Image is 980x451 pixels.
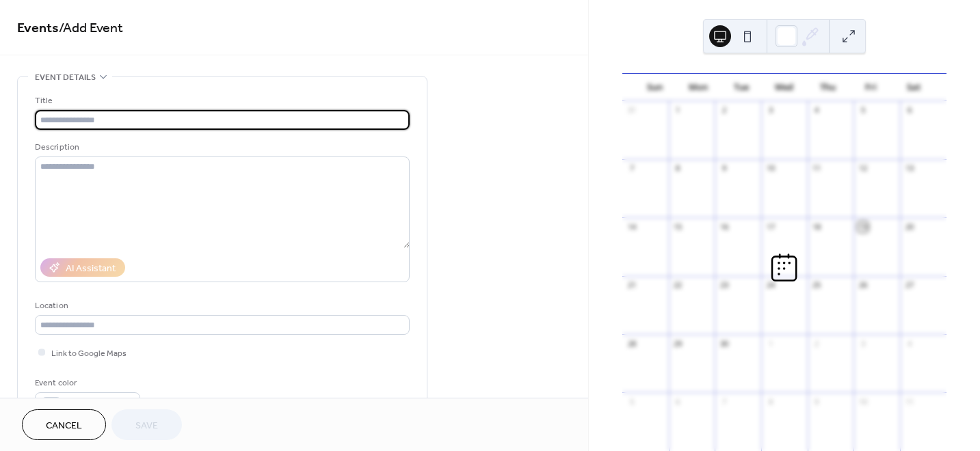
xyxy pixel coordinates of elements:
[812,163,822,174] div: 11
[812,280,822,290] div: 25
[719,396,729,407] div: 7
[673,396,683,407] div: 6
[858,280,868,290] div: 26
[904,338,914,348] div: 4
[858,338,868,348] div: 3
[719,105,729,115] div: 2
[849,74,892,101] div: Fri
[35,70,96,85] span: Event details
[626,221,637,232] div: 14
[719,280,729,290] div: 23
[812,221,822,232] div: 18
[46,419,82,433] span: Cancel
[858,163,868,174] div: 12
[765,105,776,115] div: 3
[719,163,729,174] div: 9
[17,15,59,42] a: Events
[59,15,123,42] span: / Add Event
[904,163,914,174] div: 13
[673,280,683,290] div: 22
[904,221,914,232] div: 20
[673,163,683,174] div: 8
[812,105,822,115] div: 4
[673,221,683,232] div: 15
[806,74,849,101] div: Thu
[858,105,868,115] div: 5
[676,74,719,101] div: Mon
[35,299,407,313] div: Location
[35,376,137,390] div: Event color
[765,163,776,174] div: 10
[892,74,936,101] div: Sat
[765,338,776,348] div: 1
[812,338,822,348] div: 2
[673,338,683,348] div: 29
[22,409,106,440] button: Cancel
[904,396,914,407] div: 11
[858,221,868,232] div: 19
[719,74,763,101] div: Tue
[812,396,822,407] div: 9
[35,94,407,108] div: Title
[763,74,806,101] div: Wed
[626,105,637,115] div: 31
[719,221,729,232] div: 16
[719,338,729,348] div: 30
[765,280,776,290] div: 24
[904,105,914,115] div: 6
[51,346,127,361] span: Link to Google Maps
[626,280,637,290] div: 21
[765,221,776,232] div: 17
[765,396,776,407] div: 8
[35,140,407,154] div: Description
[626,396,637,407] div: 5
[904,280,914,290] div: 27
[626,163,637,174] div: 7
[858,396,868,407] div: 10
[626,338,637,348] div: 28
[673,105,683,115] div: 1
[633,74,676,101] div: Sun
